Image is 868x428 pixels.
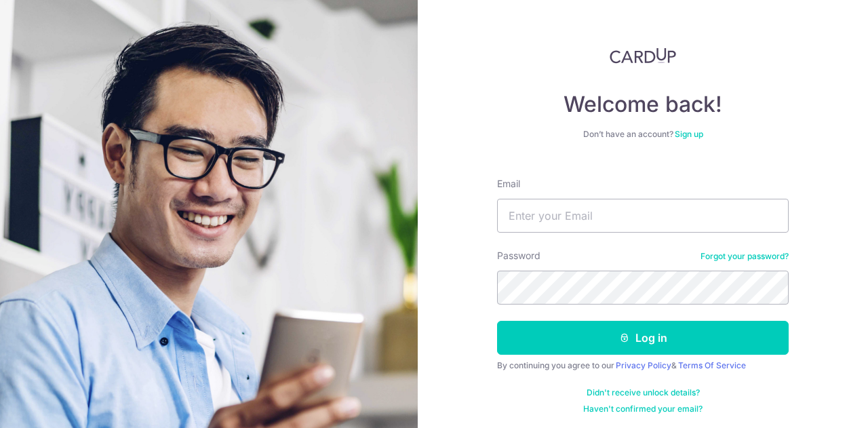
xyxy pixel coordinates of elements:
a: Terms Of Service [678,360,746,370]
label: Email [497,177,520,191]
a: Privacy Policy [616,360,671,370]
input: Enter your Email [497,199,789,233]
h4: Welcome back! [497,91,789,118]
div: By continuing you agree to our & [497,360,789,371]
a: Didn't receive unlock details? [587,387,700,398]
div: Don’t have an account? [497,129,789,140]
label: Password [497,249,540,262]
a: Haven't confirmed your email? [583,404,703,414]
a: Forgot your password? [701,251,789,262]
img: CardUp Logo [610,47,676,64]
button: Log in [497,321,789,355]
a: Sign up [675,129,703,139]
